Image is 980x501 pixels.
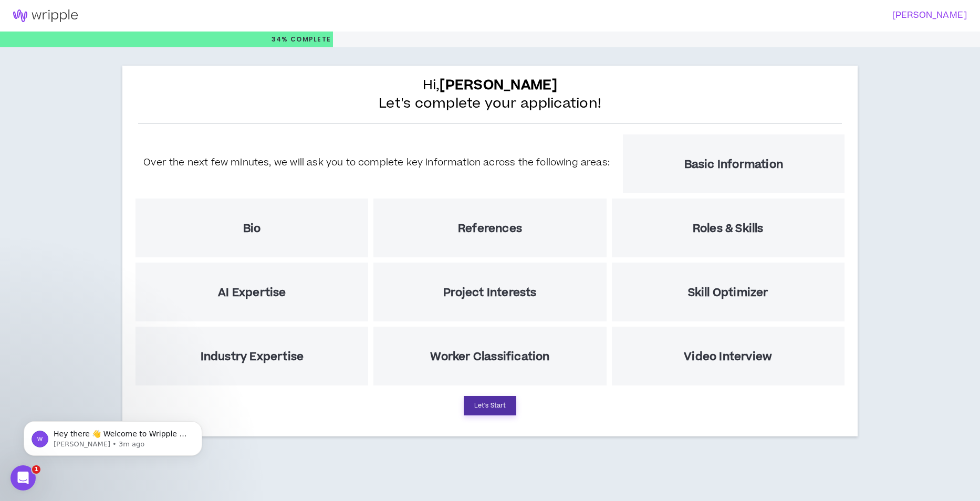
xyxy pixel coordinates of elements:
h5: Bio [243,222,261,235]
span: Let's complete your application! [379,95,601,113]
span: Hi, [423,76,558,95]
h5: Basic Information [684,158,783,171]
button: Let's Start [464,396,516,415]
span: Complete [288,35,331,44]
h5: Video Interview [684,350,772,363]
h5: Project Interests [443,286,536,299]
span: 1 [32,465,40,474]
iframe: Intercom live chat [11,465,36,490]
b: [PERSON_NAME] [440,75,557,95]
h5: Roles & Skills [693,222,764,235]
iframe: Intercom notifications message [8,399,218,473]
h5: Over the next few minutes, we will ask you to complete key information across the following areas: [143,155,610,170]
h3: [PERSON_NAME] [484,11,967,20]
p: 34% [272,32,331,47]
h5: AI Expertise [218,286,286,299]
h5: Skill Optimizer [688,286,768,299]
h5: Worker Classification [430,350,549,363]
h5: Industry Expertise [201,350,304,363]
h5: References [458,222,522,235]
